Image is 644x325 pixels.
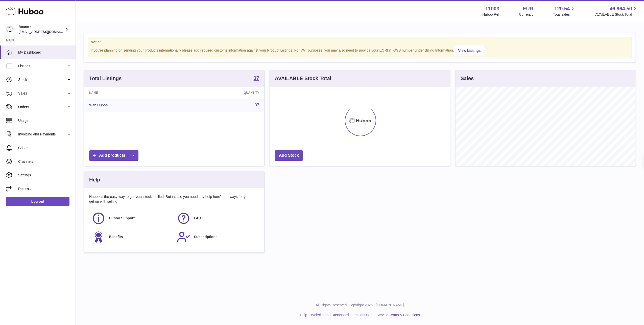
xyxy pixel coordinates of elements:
a: Add products [89,150,138,161]
a: 37 [254,76,259,82]
span: Usage [18,118,72,123]
a: Website and Dashboard Terms of Use [311,313,371,317]
span: Total sales [553,12,576,17]
span: Orders [18,105,66,109]
div: Currency [519,12,534,17]
div: Bounce [19,25,64,34]
span: 46,964.50 [610,5,632,12]
span: Settings [18,173,72,178]
span: Listings [18,64,66,68]
td: With Huboo [84,99,179,112]
img: collateral@usebounce.com [6,26,14,33]
span: Channels [18,159,72,164]
h3: Help [89,176,100,183]
span: Cases [18,146,72,150]
a: 46,964.50 AVAILABLE Stock Total [595,5,638,17]
span: AVAILABLE Stock Total [595,12,638,17]
a: Subscriptions [177,230,257,244]
span: My Dashboard [18,50,72,55]
p: Huboo is the easy way to get your stock fulfilled. But incase you need any help here's our ways f... [89,194,259,204]
div: If you're planning on sending your products internationally please add required customs informati... [91,45,629,55]
span: Subscriptions [194,235,218,239]
th: Quantity [179,87,264,99]
a: View Listings [454,46,485,55]
a: Service Terms & Conditions [376,313,420,317]
a: Benefits [92,230,172,244]
h3: Sales [461,75,474,82]
a: FAQ [177,212,257,225]
span: Stock [18,77,66,82]
strong: 11003 [485,5,499,12]
span: Benefits [109,235,123,239]
h3: AVAILABLE Stock Total [275,75,331,82]
strong: 37 [254,76,259,81]
a: 120.54 Total sales [553,5,576,17]
a: Huboo Support [92,212,172,225]
a: Log out [6,197,69,206]
span: [EMAIL_ADDRESS][DOMAIN_NAME] [19,30,74,34]
div: Huboo Ref [483,12,499,17]
strong: EUR [523,5,533,12]
span: Returns [18,187,72,191]
a: 37 [255,103,259,107]
li: and [309,313,420,317]
span: 120.54 [554,5,570,12]
span: Sales [18,91,66,96]
a: Add Stock [275,150,303,161]
strong: Notice [91,40,629,44]
h3: Total Listings [89,75,122,82]
p: All Rights Reserved. Copyright 2025 - [DOMAIN_NAME] [80,303,640,308]
th: Name [84,87,179,99]
span: FAQ [194,216,201,221]
span: Invoicing and Payments [18,132,66,137]
a: Help [300,313,307,317]
span: Huboo Support [109,216,135,221]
